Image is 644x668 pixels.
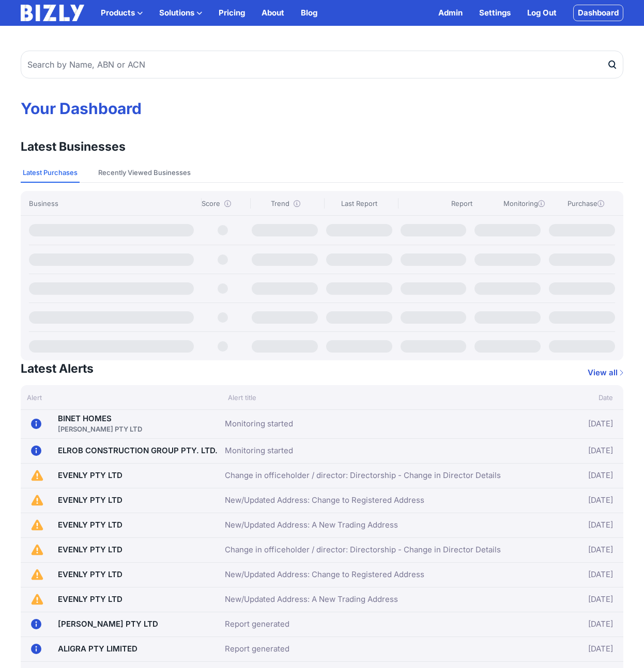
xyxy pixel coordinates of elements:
a: EVENLY PTY LTD [58,495,122,505]
a: Change in officeholder / director: Directorship - Change in Director Details [225,544,501,556]
a: Dashboard [573,5,623,21]
a: New/Updated Address: Change to Registered Address [225,568,424,581]
a: New/Updated Address: A New Trading Address [225,593,398,606]
div: Trend [250,198,320,209]
a: Monitoring started [225,418,293,430]
div: [DATE] [516,517,613,533]
div: [DATE] [516,592,613,608]
nav: Tabs [21,163,623,183]
a: Admin [438,7,463,19]
a: EVENLY PTY LTD [58,470,122,480]
div: Purchase [557,198,615,209]
a: Report generated [225,618,289,630]
div: [DATE] [516,492,613,508]
div: Date [523,392,623,403]
a: Log Out [527,7,557,19]
div: [DATE] [516,414,613,434]
div: [DATE] [516,641,613,657]
div: Monitoring [495,198,553,209]
a: EVENLY PTY LTD [58,569,122,579]
a: About [262,7,284,19]
div: Alert [21,392,222,403]
a: ALIGRA PTY LIMITED [58,644,137,654]
a: EVENLY PTY LTD [58,594,122,604]
div: [DATE] [516,468,613,484]
div: [DATE] [516,567,613,583]
a: ELROB CONSTRUCTION GROUP PTY. LTD. [58,446,218,455]
a: EVENLY PTY LTD [58,520,122,530]
div: Score [201,198,246,209]
button: Latest Purchases [21,163,80,183]
a: Monitoring started [225,444,293,457]
a: BINET HOMES[PERSON_NAME] PTY LTD [58,413,142,434]
a: View all [588,367,623,379]
a: New/Updated Address: A New Trading Address [225,519,398,531]
h3: Latest Alerts [21,360,94,377]
input: Search by Name, ABN or ACN [21,51,623,78]
a: Report generated [225,643,289,655]
div: Business [29,198,197,209]
a: [PERSON_NAME] PTY LTD [58,619,158,629]
h1: Your Dashboard [21,99,623,118]
h3: Latest Businesses [21,138,126,155]
div: Report [433,198,491,209]
button: Solutions [159,7,202,19]
div: [PERSON_NAME] PTY LTD [58,424,142,434]
a: New/Updated Address: Change to Registered Address [225,494,424,506]
a: Pricing [219,7,245,19]
div: Last Report [324,198,394,209]
div: [DATE] [516,616,613,632]
button: Recently Viewed Businesses [96,163,193,183]
a: EVENLY PTY LTD [58,545,122,554]
div: [DATE] [516,542,613,558]
a: Change in officeholder / director: Directorship - Change in Director Details [225,469,501,482]
div: Alert title [222,392,523,403]
button: Products [101,7,143,19]
div: [DATE] [516,443,613,459]
a: Blog [301,7,317,19]
a: Settings [479,7,511,19]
